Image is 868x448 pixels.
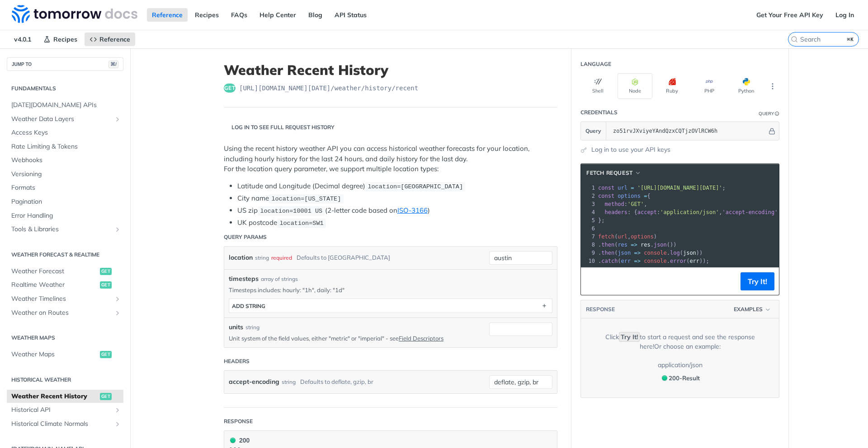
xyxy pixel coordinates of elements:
span: Realtime Weather [11,280,98,289]
code: Try It! [619,332,640,342]
div: Response [224,417,253,425]
svg: More ellipsis [769,82,777,90]
div: 1 [581,184,596,192]
a: FAQs [226,8,252,22]
h2: Historical Weather [7,376,123,384]
span: Historical Climate Normals [11,420,112,429]
span: Versioning [11,170,121,179]
span: 200 [662,375,667,381]
li: Latitude and Longitude (Decimal degree) [237,181,557,191]
span: Examples [734,305,763,313]
div: Credentials [580,108,618,117]
button: Show subpages for Historical Climate Normals [114,420,121,428]
span: location=[GEOGRAPHIC_DATA] [368,183,463,190]
span: . ( . ( )); [598,258,709,264]
button: Ruby [655,73,689,99]
button: Show subpages for Tools & Libraries [114,226,121,233]
h2: Fundamentals [7,84,123,93]
span: : { : , : } [598,209,846,215]
span: 200 - Result [669,374,700,382]
li: City name [237,193,557,204]
span: . ( . ()) [598,242,677,248]
div: 6 [581,224,596,233]
a: [DATE][DOMAIN_NAME] APIs [7,98,123,112]
span: err [689,258,699,264]
span: err [621,258,631,264]
h2: Weather Forecast & realtime [7,251,123,259]
span: Weather Timelines [11,294,112,303]
span: v4.0.1 [9,33,36,46]
div: Query Params [224,233,267,241]
span: get [100,393,112,400]
li: UK postcode [237,218,557,228]
span: catch [601,258,618,264]
a: Historical Climate NormalsShow subpages for Historical Climate Normals [7,417,123,431]
span: Error Handling [11,211,121,220]
label: accept-encoding [229,375,279,388]
button: More Languages [766,79,779,93]
a: Versioning [7,168,123,181]
span: 'accept-encoding' [722,209,778,215]
button: Try It! [741,272,774,290]
span: Access Keys [11,128,121,137]
a: Reference [147,8,188,22]
a: Weather Mapsget [7,348,123,361]
span: ; [598,185,726,191]
span: fetch [598,233,614,240]
span: Rate Limiting & Tokens [11,142,121,151]
span: 'GET' [627,201,644,207]
h1: Weather Recent History [224,62,557,78]
span: [DATE][DOMAIN_NAME] APIs [11,101,121,110]
div: 2 [581,192,596,200]
button: JUMP TO⌘/ [7,57,123,71]
div: 4 [581,208,596,216]
a: Pagination [7,195,123,209]
div: 200 [229,435,250,445]
span: Webhooks [11,156,121,165]
h2: Weather Maps [7,334,123,342]
span: 200 [230,438,236,443]
span: Weather Recent History [11,392,98,401]
a: Recipes [38,33,82,46]
span: accept [637,209,657,215]
button: Show subpages for Historical API [114,406,121,414]
div: 8 [581,241,596,249]
span: console [644,250,667,256]
button: Shell [580,73,615,99]
span: Weather Data Layers [11,115,112,124]
kbd: ⌘K [845,35,856,44]
span: res [641,242,651,248]
a: Weather on RoutesShow subpages for Weather on Routes [7,306,123,320]
span: location=SW1 [279,220,323,227]
p: Timesteps includes: hourly: "1h", daily: "1d" [229,286,552,294]
span: json [618,250,631,256]
span: headers [604,209,627,215]
div: Defaults to deflate, gzip, br [300,375,373,388]
a: Blog [303,8,327,22]
a: Realtime Weatherget [7,278,123,292]
a: Tools & LibrariesShow subpages for Tools & Libraries [7,223,123,236]
span: console [644,258,667,264]
span: : , [598,201,647,207]
img: Tomorrow.io Weather API Docs [12,5,137,23]
span: ( , ) [598,233,657,240]
span: Weather on Routes [11,308,112,317]
span: Weather Forecast [11,267,98,276]
div: string [245,323,259,331]
div: 9 [581,249,596,257]
span: fetch Request [586,169,633,177]
div: 10 [581,257,596,265]
button: 200200-Result [657,372,703,384]
div: Query [759,110,774,117]
span: = [644,193,647,199]
span: Formats [11,183,121,192]
div: required [271,251,292,264]
span: then [601,250,614,256]
button: PHP [692,73,726,99]
i: Information [775,112,779,116]
button: Show subpages for Weather on Routes [114,309,121,317]
span: then [601,242,614,248]
button: Query [581,122,606,140]
span: const [598,185,614,191]
span: url [618,185,627,191]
